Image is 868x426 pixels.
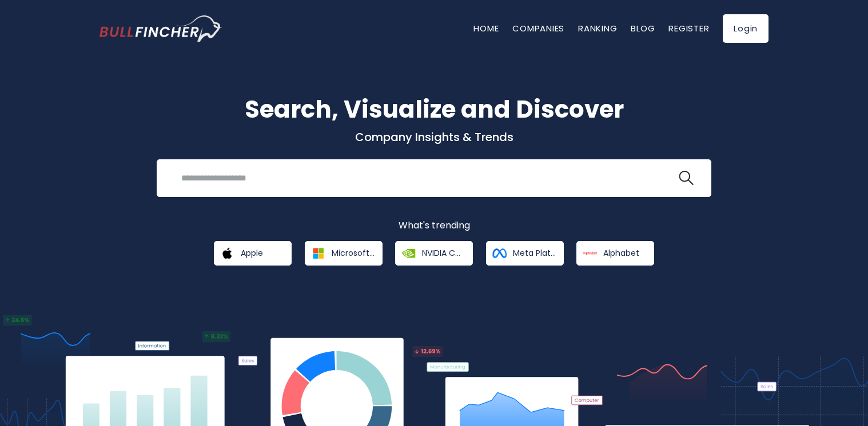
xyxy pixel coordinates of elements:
span: NVIDIA Corporation [422,248,465,258]
p: Company Insights & Trends [99,130,769,144]
span: Meta Platforms [513,248,556,258]
img: bullfincher logo [99,15,222,42]
a: Ranking [578,22,617,34]
a: Home [473,22,499,34]
a: Blog [631,22,655,34]
a: Meta Platforms [486,241,564,266]
span: Microsoft Corporation [332,248,375,258]
p: What's trending [99,220,769,232]
a: NVIDIA Corporation [395,241,473,266]
a: Login [723,14,769,43]
span: Alphabet [603,248,639,258]
a: Companies [512,22,564,34]
a: Apple [214,241,292,266]
img: search icon [679,171,694,186]
a: Alphabet [576,241,654,266]
a: Register [668,22,709,34]
a: Go to homepage [99,15,222,42]
a: Microsoft Corporation [305,241,383,266]
h1: Search, Visualize and Discover [99,91,769,127]
span: Apple [241,248,263,258]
